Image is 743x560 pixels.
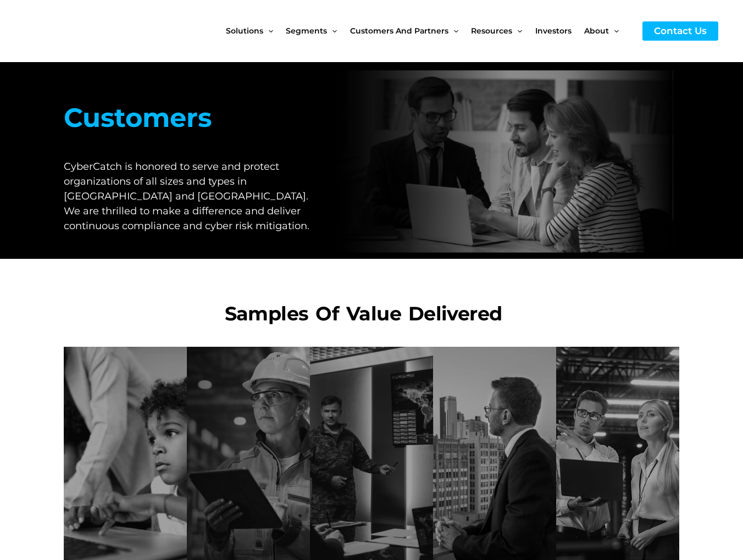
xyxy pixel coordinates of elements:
[350,8,448,54] span: Customers and Partners
[535,8,584,54] a: Investors
[471,8,512,54] span: Resources
[535,8,572,54] span: Investors
[64,300,663,329] h1: Samples of value delivered
[226,8,263,54] span: Solutions
[584,8,609,54] span: About
[19,8,151,54] img: CyberCatch
[286,8,327,54] span: Segments
[64,98,315,137] h2: Customers
[263,8,273,54] span: Menu Toggle
[609,8,619,54] span: Menu Toggle
[642,21,718,41] a: Contact Us
[327,8,337,54] span: Menu Toggle
[448,8,458,54] span: Menu Toggle
[512,8,522,54] span: Menu Toggle
[64,159,315,234] h1: CyberCatch is honored to serve and protect organizations of all sizes and types in [GEOGRAPHIC_DA...
[226,8,631,54] nav: Site Navigation: New Main Menu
